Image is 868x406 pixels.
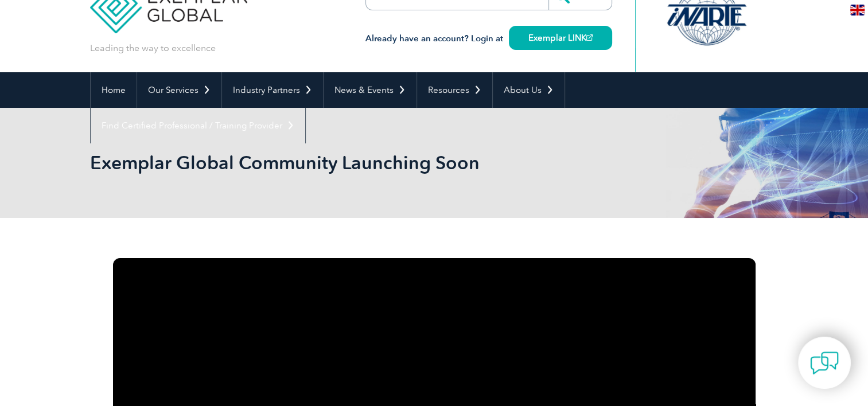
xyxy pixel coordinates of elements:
[365,32,612,46] h3: Already have an account? Login at
[850,5,865,15] img: en
[137,72,221,108] a: Our Services
[324,72,417,108] a: News & Events
[90,154,572,172] h2: Exemplar Global Community Launching Soon
[90,42,216,54] p: Leading the way to excellence
[417,72,492,108] a: Resources
[91,72,137,108] a: Home
[222,72,323,108] a: Industry Partners
[91,108,305,143] a: Find Certified Professional / Training Provider
[493,72,565,108] a: About Us
[509,26,612,50] a: Exemplar LINK
[810,349,839,377] img: contact-chat.png
[586,34,593,41] img: open_square.png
